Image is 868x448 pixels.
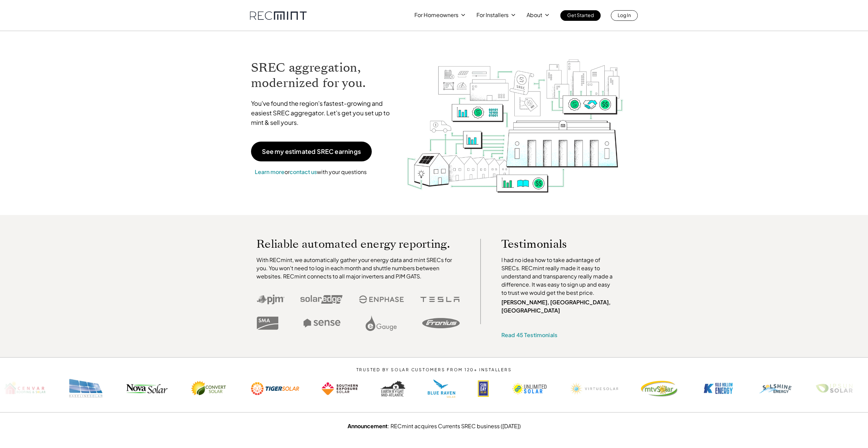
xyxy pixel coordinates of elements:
a: Announcement: RECmint acquires Currents SREC business ([DATE]) [348,422,521,430]
p: TRUSTED BY SOLAR CUSTOMERS FROM 120+ INSTALLERS [336,367,532,372]
a: Log In [611,10,638,21]
p: You've found the region's fastest-growing and easiest SREC aggregator. Let's get you set up to mi... [251,99,396,127]
a: Get Started [560,10,601,21]
p: I had no idea how to take advantage of SRECs. RECmint really made it easy to understand and trans... [501,256,616,297]
a: Learn more [255,168,284,175]
p: [PERSON_NAME], [GEOGRAPHIC_DATA], [GEOGRAPHIC_DATA] [501,298,616,315]
strong: Announcement [348,422,388,430]
p: About [527,10,542,20]
p: Testimonials [501,239,603,249]
img: RECmint value cycle [406,41,624,194]
p: Log In [618,10,631,20]
p: or with your questions [251,168,370,176]
p: For Installers [476,10,509,20]
a: Read 45 Testimonials [501,331,557,338]
a: contact us [290,168,317,175]
p: Get Started [567,10,594,20]
p: See my estimated SREC earnings [262,148,361,155]
p: With RECmint, we automatically gather your energy data and mint SRECs for you. You won't need to ... [256,256,460,280]
h1: SREC aggregation, modernized for you. [251,60,396,91]
p: Reliable automated energy reporting. [256,239,460,249]
p: For Homeowners [414,10,458,20]
a: See my estimated SREC earnings [251,142,372,161]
